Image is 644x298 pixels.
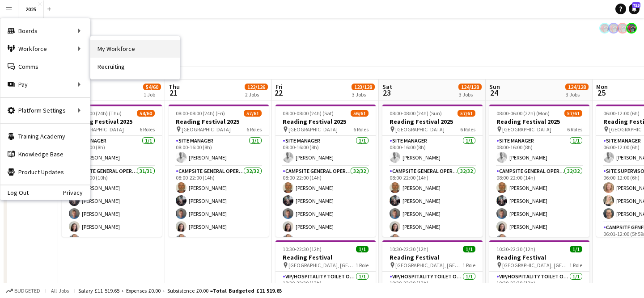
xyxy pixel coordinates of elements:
span: 6 Roles [567,126,582,133]
span: 1 Role [356,262,369,269]
app-user-avatar: Lucia Aguirre de Potter [608,23,619,34]
app-user-avatar: Lucia Aguirre de Potter [626,23,637,34]
app-job-card: 08:00-08:00 (24h) (Thu)54/60Reading Festival 2025 [GEOGRAPHIC_DATA]6 RolesSite Manager1/108:00-16... [62,105,162,237]
span: 57/61 [244,110,262,117]
span: 08:00-06:00 (22h) (Mon) [496,110,550,117]
a: Knowledge Base [0,145,90,163]
h3: Reading Festival 2025 [62,118,162,126]
h3: Reading Festival 2025 [382,118,483,126]
app-card-role: Site Manager1/108:00-16:00 (8h)[PERSON_NAME] [489,136,589,166]
span: Budgeted [14,288,40,294]
h3: Reading Festival [275,253,376,261]
h3: Reading Festival 2025 [169,118,269,126]
app-card-role: Site Manager1/108:00-16:00 (8h)[PERSON_NAME] [382,136,483,166]
div: Boards [0,22,90,40]
div: Salary £11 519.65 + Expenses £0.00 + Subsistence £0.00 = [78,287,282,294]
span: 123/128 [352,84,375,90]
span: 1 Role [569,262,582,269]
span: 08:00-08:00 (24h) (Sat) [283,110,334,117]
span: [GEOGRAPHIC_DATA] [182,126,231,133]
span: 54/60 [137,110,155,117]
span: 10:30-22:30 (12h) [283,246,322,252]
a: My Workforce [90,40,180,58]
span: 08:00-08:00 (24h) (Sun) [390,110,442,117]
app-job-card: 08:00-08:00 (24h) (Sun)57/61Reading Festival 2025 [GEOGRAPHIC_DATA]6 RolesSite Manager1/108:00-16... [382,105,483,237]
h3: Reading Festival [489,253,589,261]
span: Thu [169,83,180,91]
a: Recruiting [90,58,180,76]
app-card-role: Site Manager1/108:00-16:00 (8h)[PERSON_NAME] [169,136,269,166]
span: 22 [274,88,283,98]
span: 6 Roles [246,126,262,133]
div: Platform Settings [0,101,90,119]
span: Sun [489,83,500,91]
button: Budgeted [4,286,42,296]
span: 124/128 [565,84,589,90]
span: 08:00-08:00 (24h) (Fri) [176,110,225,117]
span: 24 [488,88,500,98]
span: [GEOGRAPHIC_DATA] [502,126,551,133]
app-card-role: Site Manager1/108:00-16:00 (8h)[PERSON_NAME] [62,136,162,166]
span: 08:00-08:00 (24h) (Thu) [69,110,122,117]
app-job-card: 08:00-08:00 (24h) (Sat)56/61Reading Festival 2025 [GEOGRAPHIC_DATA]6 RolesSite Manager1/108:00-16... [275,105,376,237]
div: 3 Jobs [352,91,374,98]
span: 57/61 [458,110,475,117]
span: [GEOGRAPHIC_DATA] [288,126,338,133]
span: Fri [275,83,283,91]
div: Workforce [0,40,90,58]
div: Pay [0,76,90,93]
span: [GEOGRAPHIC_DATA] [395,126,445,133]
span: 21 [167,88,180,98]
h3: Reading Festival 2025 [275,118,376,126]
app-job-card: 08:00-08:00 (24h) (Fri)57/61Reading Festival 2025 [GEOGRAPHIC_DATA]6 RolesSite Manager1/108:00-16... [169,105,269,237]
div: 2 Jobs [245,91,267,98]
span: 1/1 [463,246,475,252]
span: 57/61 [564,110,582,117]
button: 2025 [18,0,44,18]
span: 23 [381,88,392,98]
span: [GEOGRAPHIC_DATA] [75,126,124,133]
span: 1 Role [462,262,475,269]
span: 10:30-22:30 (12h) [496,246,535,252]
h3: Reading Festival [382,253,483,261]
app-job-card: 08:00-06:00 (22h) (Mon)57/61Reading Festival 2025 [GEOGRAPHIC_DATA]6 RolesSite Manager1/108:00-16... [489,105,589,237]
span: 755 [632,2,640,8]
span: 6 Roles [460,126,475,133]
h3: Reading Festival 2025 [489,118,589,126]
span: 1/1 [356,246,369,252]
span: 56/61 [351,110,369,117]
span: 6 Roles [140,126,155,133]
div: 3 Jobs [566,91,588,98]
div: 1 Job [144,91,161,98]
span: [GEOGRAPHIC_DATA], [GEOGRAPHIC_DATA] [395,262,462,269]
span: 122/126 [245,84,268,90]
span: 124/128 [458,84,482,90]
a: Log Out [0,189,29,196]
span: Total Budgeted £11 519.65 [213,287,282,294]
a: Product Updates [0,163,90,181]
app-user-avatar: Lucia Aguirre de Potter [599,23,610,34]
span: Mon [596,83,608,91]
a: Comms [0,58,90,76]
span: Sat [382,83,392,91]
a: Training Academy [0,127,90,145]
span: [GEOGRAPHIC_DATA], [GEOGRAPHIC_DATA] [288,262,356,269]
span: [GEOGRAPHIC_DATA], [GEOGRAPHIC_DATA] [502,262,569,269]
div: 3 Jobs [459,91,481,98]
span: 1/1 [570,246,582,252]
span: 25 [595,88,608,98]
app-user-avatar: Lucia Aguirre de Potter [617,23,628,34]
app-card-role: Site Manager1/108:00-16:00 (8h)[PERSON_NAME] [275,136,376,166]
span: All jobs [49,287,71,294]
a: 755 [629,4,640,14]
span: 06:00-12:00 (6h) [603,110,640,117]
span: 54/60 [143,84,161,90]
span: 6 Roles [353,126,369,133]
span: 10:30-22:30 (12h) [390,246,428,252]
a: Privacy [63,189,90,196]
